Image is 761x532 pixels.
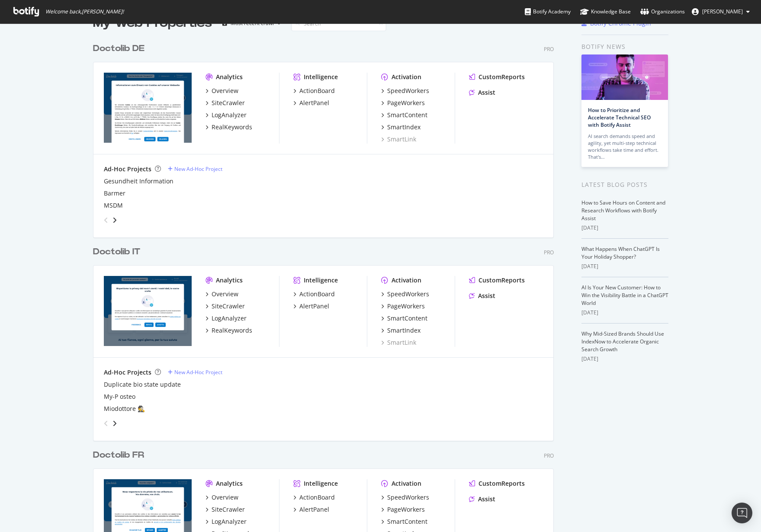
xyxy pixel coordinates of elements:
a: Doctolib DE [93,42,148,55]
div: Pro [544,45,554,53]
div: Analytics [216,276,243,285]
div: SpeedWorkers [387,87,429,95]
a: CustomReports [469,73,525,81]
div: Doctolib FR [93,449,144,461]
a: LogAnalyzer [206,111,247,119]
div: New Ad-Hoc Project [174,369,222,376]
div: Intelligence [304,276,338,285]
a: CustomReports [469,479,525,488]
a: SmartIndex [381,326,421,335]
a: SpeedWorkers [381,493,429,502]
a: Overview [206,290,238,298]
div: angle-left [100,417,112,430]
a: SmartIndex [381,123,421,131]
div: New Ad-Hoc Project [174,165,222,173]
a: SiteCrawler [206,505,245,514]
div: SmartContent [387,517,427,526]
img: How to Prioritize and Accelerate Technical SEO with Botify Assist [581,54,668,100]
div: CustomReports [478,73,525,81]
div: Latest Blog Posts [581,180,668,189]
img: www.doctolib.it [104,276,192,346]
div: SiteCrawler [212,505,245,514]
div: LogAnalyzer [212,517,247,526]
div: Organizations [640,7,685,16]
a: Gesundheit Information [104,177,173,186]
a: PageWorkers [381,302,425,311]
div: Activation [392,479,421,488]
div: Analytics [216,73,243,81]
a: What Happens When ChatGPT Is Your Holiday Shopper? [581,245,660,260]
div: Barmer [104,189,125,198]
a: AI Is Your New Customer: How to Win the Visibility Battle in a ChatGPT World [581,284,668,307]
div: Overview [212,290,238,298]
a: SmartLink [381,338,416,347]
a: LogAnalyzer [206,517,247,526]
div: SmartIndex [387,123,421,131]
a: ActionBoard [293,87,335,95]
a: Assist [469,88,495,97]
div: AlertPanel [299,99,329,107]
a: SpeedWorkers [381,290,429,298]
div: Doctolib IT [93,246,140,258]
a: RealKeywords [206,326,252,335]
div: SmartContent [387,111,427,119]
div: Knowledge Base [580,7,631,16]
button: [PERSON_NAME] [685,5,757,19]
div: [DATE] [581,309,668,317]
div: Analytics [216,479,243,488]
a: SmartContent [381,111,427,119]
span: Thibaud Collignon [702,8,743,15]
div: ActionBoard [299,290,335,298]
a: Duplicate bio state update [104,380,181,389]
a: PageWorkers [381,505,425,514]
div: angle-right [112,216,118,224]
a: Miodottore 🕵️ [104,404,145,413]
div: ActionBoard [299,87,335,95]
div: Most recent crawl [231,21,274,26]
div: Pro [544,249,554,256]
div: Botify news [581,42,668,51]
div: LogAnalyzer [212,314,247,323]
a: SmartContent [381,314,427,323]
div: ActionBoard [299,493,335,502]
div: [DATE] [581,224,668,232]
div: [DATE] [581,263,668,270]
div: SiteCrawler [212,99,245,107]
a: AlertPanel [293,302,329,311]
div: Botify Academy [525,7,571,16]
div: Doctolib DE [93,42,144,55]
a: My-P osteo [104,392,135,401]
div: Assist [478,88,495,97]
a: New Ad-Hoc Project [168,165,222,173]
div: Pro [544,452,554,459]
a: SpeedWorkers [381,87,429,95]
div: angle-left [100,213,112,227]
div: Open Intercom Messenger [732,503,752,523]
div: Overview [212,493,238,502]
a: AlertPanel [293,99,329,107]
div: SmartIndex [387,326,421,335]
div: RealKeywords [212,326,252,335]
a: ActionBoard [293,290,335,298]
div: SpeedWorkers [387,493,429,502]
div: PageWorkers [387,302,425,311]
div: Intelligence [304,73,338,81]
a: Overview [206,87,238,95]
div: [DATE] [581,355,668,363]
a: SmartLink [381,135,416,144]
a: PageWorkers [381,99,425,107]
a: Doctolib FR [93,449,148,461]
div: Activation [392,276,421,285]
div: Assist [478,495,495,503]
a: Overview [206,493,238,502]
div: Activation [392,73,421,81]
a: Why Mid-Sized Brands Should Use IndexNow to Accelerate Organic Search Growth [581,330,664,353]
img: doctolib.de [104,73,192,143]
a: LogAnalyzer [206,314,247,323]
div: LogAnalyzer [212,111,247,119]
div: MSDM [104,201,123,210]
